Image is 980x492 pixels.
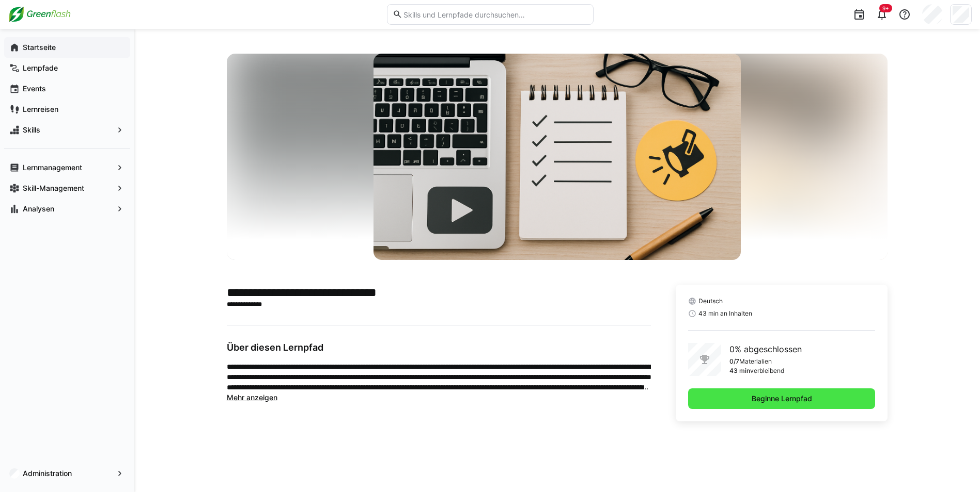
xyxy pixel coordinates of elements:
[698,309,752,318] span: 43 min an Inhalten
[750,367,784,375] p: verbleibend
[882,5,889,11] span: 9+
[729,367,750,375] p: 43 min
[729,343,802,355] p: 0% abgeschlossen
[227,342,651,353] h3: Über diesen Lernpfad
[729,357,739,366] p: 0/7
[688,388,876,409] button: Beginne Lernpfad
[698,297,723,305] span: Deutsch
[750,393,814,404] span: Beginne Lernpfad
[402,10,587,19] input: Skills und Lernpfade durchsuchen…
[227,393,277,402] span: Mehr anzeigen
[739,357,772,366] p: Materialien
